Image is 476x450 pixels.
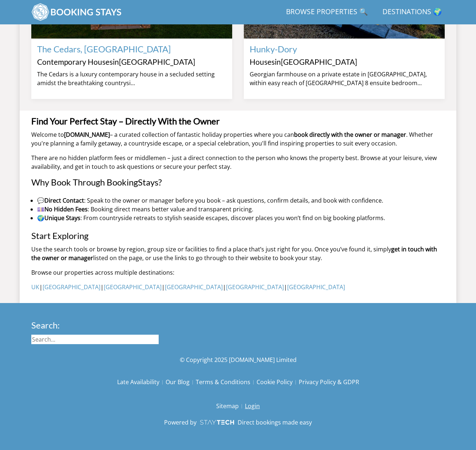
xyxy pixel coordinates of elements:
[31,320,159,330] h3: Search:
[281,57,357,66] a: [GEOGRAPHIC_DATA]
[119,57,195,66] a: [GEOGRAPHIC_DATA]
[380,4,445,20] a: Destinations 🌍
[43,283,100,291] a: [GEOGRAPHIC_DATA]
[44,214,80,222] strong: Unique Stays
[216,400,245,412] a: Sitemap
[37,196,445,205] p: 💬 : Speak to the owner or manager before you book – ask questions, confirm details, and book with...
[31,130,445,148] p: Welcome to – a curated collection of fantastic holiday properties where you can . Whether you're ...
[299,376,359,388] a: Privacy Policy & GDPR
[31,283,445,291] p: | | | | |
[257,376,299,388] a: Cookie Policy
[37,70,226,87] p: The Cedars is a luxury contemporary house in a secluded setting amidst the breathtaking countrysi...
[283,4,371,20] a: Browse Properties 🔍
[31,231,445,240] h3: Start Exploring
[44,205,88,213] strong: No Hidden Fees
[250,58,439,66] h4: in
[199,418,234,427] img: scrumpy.png
[31,268,445,277] p: Browse our properties across multiple destinations:
[104,283,162,291] a: [GEOGRAPHIC_DATA]
[64,131,110,139] strong: [DOMAIN_NAME]
[166,376,196,388] a: Our Blog
[31,154,445,171] p: There are no hidden platform fees or middlemen – just a direct connection to the person who knows...
[250,44,297,54] a: Hunky-Dory
[164,418,312,427] a: Powered byDirect bookings made easy
[31,355,445,364] p: © Copyright 2025 [DOMAIN_NAME] Limited
[37,44,171,54] a: The Cedars, [GEOGRAPHIC_DATA]
[250,57,275,66] a: Houses
[31,116,220,126] strong: Find Your Perfect Stay – Directly With the Owner
[245,400,260,412] a: Login
[31,245,445,262] p: Use the search tools or browse by region, group size or facilities to find a place that’s just ri...
[196,376,257,388] a: Terms & Conditions
[37,205,445,214] p: 💷 : Booking direct means better value and transparent pricing.
[37,57,113,66] a: Contemporary Houses
[250,70,439,87] p: Georgian farmhouse on a private estate in [GEOGRAPHIC_DATA], within easy reach of [GEOGRAPHIC_DAT...
[117,376,166,388] a: Late Availability
[31,3,122,21] img: BookingStays
[294,131,406,139] strong: book directly with the owner or manager
[37,214,445,222] p: 🌍 : From countryside retreats to stylish seaside escapes, discover places you won’t find on big b...
[31,245,437,262] strong: get in touch with the owner or manager
[287,283,345,291] a: [GEOGRAPHIC_DATA]
[165,283,223,291] a: [GEOGRAPHIC_DATA]
[37,58,226,66] h4: in
[31,283,39,291] a: UK
[44,196,84,204] strong: Direct Contact
[31,335,159,344] input: Search...
[31,178,445,187] h3: Why Book Through BookingStays?
[226,283,284,291] a: [GEOGRAPHIC_DATA]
